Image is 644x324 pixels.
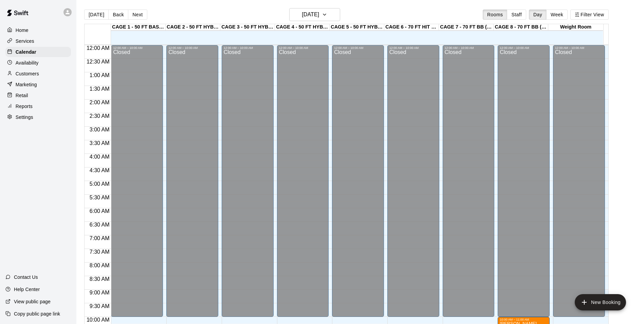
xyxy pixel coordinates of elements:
[277,45,329,317] div: 12:00 AM – 10:00 AM: Closed
[14,310,60,317] p: Copy public page link
[334,46,382,50] div: 12:00 AM – 10:00 AM
[88,263,111,268] span: 8:00 AM
[16,59,39,66] p: Availability
[88,113,111,119] span: 2:30 AM
[529,10,547,20] button: Day
[279,46,327,50] div: 12:00 AM – 10:00 AM
[279,50,327,319] div: Closed
[113,46,161,50] div: 12:00 AM – 10:00 AM
[330,24,384,31] div: CAGE 5 - 50 FT HYBRID SB/BB
[88,249,111,255] span: 7:30 AM
[88,100,111,105] span: 2:00 AM
[88,86,111,92] span: 1:30 AM
[222,45,274,317] div: 12:00 AM – 10:00 AM: Closed
[16,92,28,99] p: Retail
[389,46,437,50] div: 12:00 AM – 10:00 AM
[445,50,493,319] div: Closed
[108,10,128,20] button: Back
[500,46,548,50] div: 12:00 AM – 10:00 AM
[88,208,111,214] span: 6:00 AM
[507,10,526,20] button: Staff
[16,70,39,77] p: Customers
[5,101,71,111] a: Reports
[387,45,439,317] div: 12:00 AM – 10:00 AM: Closed
[16,103,33,110] p: Reports
[88,303,111,309] span: 9:30 AM
[494,24,548,31] div: CAGE 8 - 70 FT BB (w/ pitching mound)
[555,50,603,319] div: Closed
[14,274,38,281] p: Contact Us
[88,290,111,295] span: 9:00 AM
[498,45,550,317] div: 12:00 AM – 10:00 AM: Closed
[88,154,111,160] span: 4:00 AM
[88,72,111,78] span: 1:00 AM
[16,27,29,34] p: Home
[84,10,109,20] button: [DATE]
[553,45,605,317] div: 12:00 AM – 10:00 AM: Closed
[88,195,111,200] span: 5:30 AM
[88,222,111,228] span: 6:30 AM
[88,127,111,132] span: 3:00 AM
[168,46,216,50] div: 12:00 AM – 10:00 AM
[555,46,603,50] div: 12:00 AM – 10:00 AM
[5,47,71,57] a: Calendar
[5,112,71,122] a: Settings
[166,45,218,317] div: 12:00 AM – 10:00 AM: Closed
[546,10,568,20] button: Week
[445,46,493,50] div: 12:00 AM – 10:00 AM
[575,294,626,310] button: add
[384,24,439,31] div: CAGE 6 - 70 FT HIT TRAX
[5,58,71,68] a: Availability
[166,24,220,31] div: CAGE 2 - 50 FT HYBRID BB/SB
[5,90,71,101] a: Retail
[334,50,382,319] div: Closed
[5,25,71,35] a: Home
[332,45,384,317] div: 12:00 AM – 10:00 AM: Closed
[570,10,608,20] button: Filter View
[88,276,111,282] span: 8:30 AM
[439,24,494,31] div: CAGE 7 - 70 FT BB (w/ pitching mound)
[85,317,111,323] span: 10:00 AM
[168,50,216,319] div: Closed
[224,46,272,50] div: 12:00 AM – 10:00 AM
[14,298,51,305] p: View public page
[16,38,34,44] p: Services
[289,8,340,21] button: [DATE]
[5,69,71,79] a: Customers
[113,50,161,319] div: Closed
[443,45,495,317] div: 12:00 AM – 10:00 AM: Closed
[14,286,40,293] p: Help Center
[5,79,71,90] a: Marketing
[88,181,111,187] span: 5:00 AM
[111,24,166,31] div: CAGE 1 - 50 FT BASEBALL w/ Auto Feeder
[88,235,111,241] span: 7:00 AM
[16,114,33,121] p: Settings
[111,45,163,317] div: 12:00 AM – 10:00 AM: Closed
[302,10,319,19] h6: [DATE]
[548,24,603,31] div: Weight Room
[128,10,147,20] button: Next
[88,140,111,146] span: 3:30 AM
[5,36,71,46] a: Services
[85,45,111,51] span: 12:00 AM
[224,50,272,319] div: Closed
[16,81,37,88] p: Marketing
[500,318,548,321] div: 10:00 AM – 11:00 AM
[500,50,548,319] div: Closed
[16,49,36,55] p: Calendar
[275,24,330,31] div: CAGE 4 - 50 FT HYBRID BB/SB
[85,59,111,65] span: 12:30 AM
[88,167,111,173] span: 4:30 AM
[483,10,507,20] button: Rooms
[389,50,437,319] div: Closed
[220,24,275,31] div: CAGE 3 - 50 FT HYBRID BB/SB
